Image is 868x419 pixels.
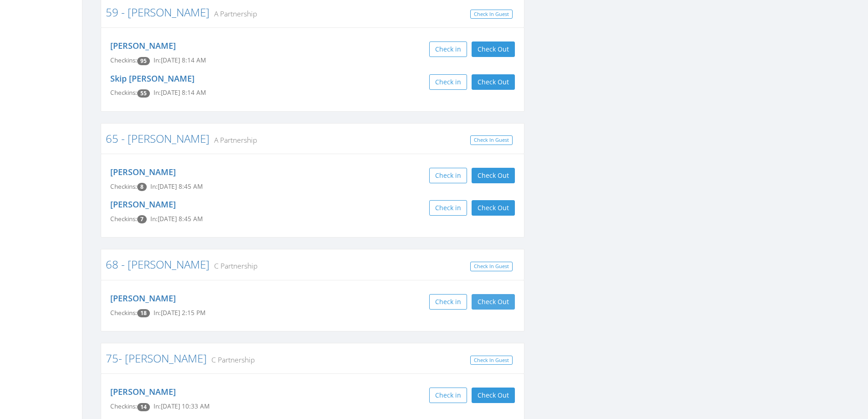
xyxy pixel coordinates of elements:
[150,215,203,223] span: In: [DATE] 8:45 AM
[470,135,513,145] a: Check In Guest
[110,309,137,317] span: Checkins:
[470,356,513,365] a: Check In Guest
[472,294,515,310] button: Check Out
[106,351,207,366] a: 75- [PERSON_NAME]
[210,135,257,145] small: A Partnership
[110,402,137,410] span: Checkins:
[472,388,515,403] button: Check Out
[210,9,257,19] small: A Partnership
[429,41,467,57] button: Check in
[429,168,467,183] button: Check in
[207,355,255,365] small: C Partnership
[110,386,176,397] a: [PERSON_NAME]
[429,74,467,90] button: Check in
[429,294,467,310] button: Check in
[110,182,137,191] span: Checkins:
[154,56,206,64] span: In: [DATE] 8:14 AM
[110,88,137,97] span: Checkins:
[137,183,147,191] span: Checkin count
[137,309,150,317] span: Checkin count
[137,57,150,65] span: Checkin count
[150,182,203,191] span: In: [DATE] 8:45 AM
[154,309,205,317] span: In: [DATE] 2:15 PM
[154,88,206,97] span: In: [DATE] 8:14 AM
[137,215,147,223] span: Checkin count
[472,200,515,216] button: Check Out
[470,262,513,271] a: Check In Guest
[110,293,176,304] a: [PERSON_NAME]
[472,168,515,183] button: Check Out
[137,403,150,411] span: Checkin count
[429,200,467,216] button: Check in
[470,10,513,19] a: Check In Guest
[210,261,257,271] small: C Partnership
[110,166,176,177] a: [PERSON_NAME]
[106,257,210,272] a: 68 - [PERSON_NAME]
[429,388,467,403] button: Check in
[110,73,195,84] a: Skip [PERSON_NAME]
[110,40,176,51] a: [PERSON_NAME]
[472,41,515,57] button: Check Out
[154,402,210,410] span: In: [DATE] 10:33 AM
[110,215,137,223] span: Checkins:
[110,199,176,210] a: [PERSON_NAME]
[106,131,210,146] a: 65 - [PERSON_NAME]
[472,74,515,90] button: Check Out
[106,5,210,20] a: 59 - [PERSON_NAME]
[110,56,137,64] span: Checkins:
[137,89,150,98] span: Checkin count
